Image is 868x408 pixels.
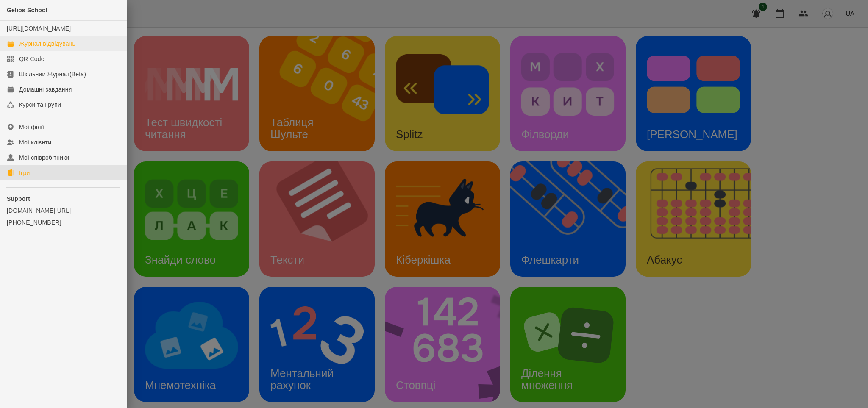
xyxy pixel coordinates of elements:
[19,70,86,78] div: Шкільний Журнал(Beta)
[7,206,120,215] a: [DOMAIN_NAME][URL]
[7,194,120,203] p: Support
[19,85,72,94] div: Домашні завдання
[19,138,51,147] div: Мої клієнти
[19,123,44,131] div: Мої філії
[7,25,71,32] a: [URL][DOMAIN_NAME]
[7,7,47,14] span: Gelios School
[19,39,75,48] div: Журнал відвідувань
[7,218,120,227] a: [PHONE_NUMBER]
[19,100,61,109] div: Курси та Групи
[19,55,45,63] div: QR Code
[19,153,70,162] div: Мої співробітники
[19,169,30,177] div: Ігри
